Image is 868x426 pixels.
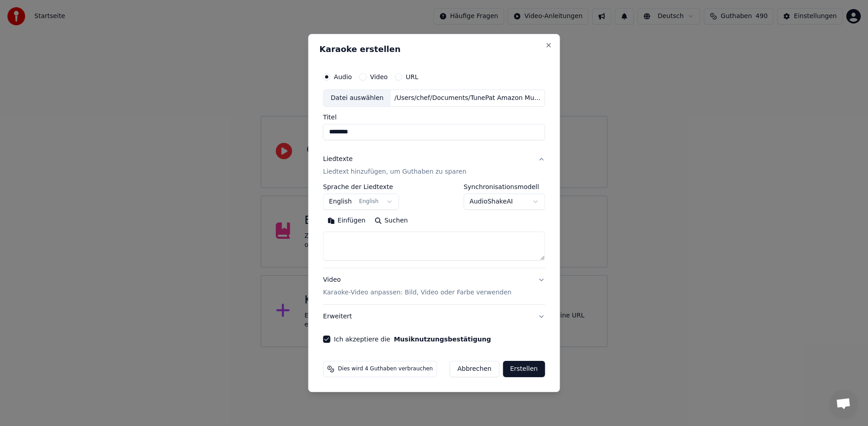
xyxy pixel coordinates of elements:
label: Sprache der Liedtexte [323,184,399,190]
h2: Karaoke erstellen [320,45,549,53]
label: URL [406,74,419,80]
label: Titel [323,114,545,120]
label: Synchronisationsmodell [463,184,545,190]
button: Einfügen [323,213,370,228]
div: Video [323,275,512,297]
label: Video [370,74,387,80]
label: Audio [334,74,352,80]
button: LiedtexteLiedtext hinzufügen, um Guthaben zu sparen [323,147,545,184]
div: /Users/chef/Documents/TunePat Amazon Music Converter/[PERSON_NAME]/Neuauflage/13 Monopoli (Newly ... [391,94,544,103]
button: Erweitert [323,305,545,328]
label: Ich akzeptiere die [334,336,491,342]
div: LiedtexteLiedtext hinzufügen, um Guthaben zu sparen [323,184,545,268]
p: Karaoke-Video anpassen: Bild, Video oder Farbe verwenden [323,288,512,297]
p: Liedtext hinzufügen, um Guthaben zu sparen [323,167,467,176]
span: Dies wird 4 Guthaben verbrauchen [338,365,433,373]
button: Abbrechen [450,361,499,377]
button: Suchen [370,213,412,228]
button: Erstellen [503,361,545,377]
button: Ich akzeptiere die [394,336,491,342]
div: Liedtexte [323,155,353,164]
button: VideoKaraoke-Video anpassen: Bild, Video oder Farbe verwenden [323,268,545,304]
div: Datei auswählen [324,90,391,106]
